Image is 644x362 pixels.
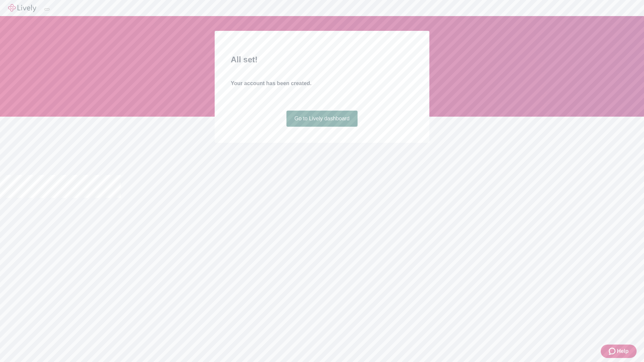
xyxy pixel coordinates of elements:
[8,4,36,12] img: Lively
[44,8,50,10] button: Log out
[609,347,617,355] svg: Zendesk support icon
[286,111,358,127] a: Go to Lively dashboard
[601,345,637,358] button: Zendesk support iconHelp
[231,79,413,87] h4: Your account has been created.
[617,347,629,355] span: Help
[231,54,413,66] h2: All set!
